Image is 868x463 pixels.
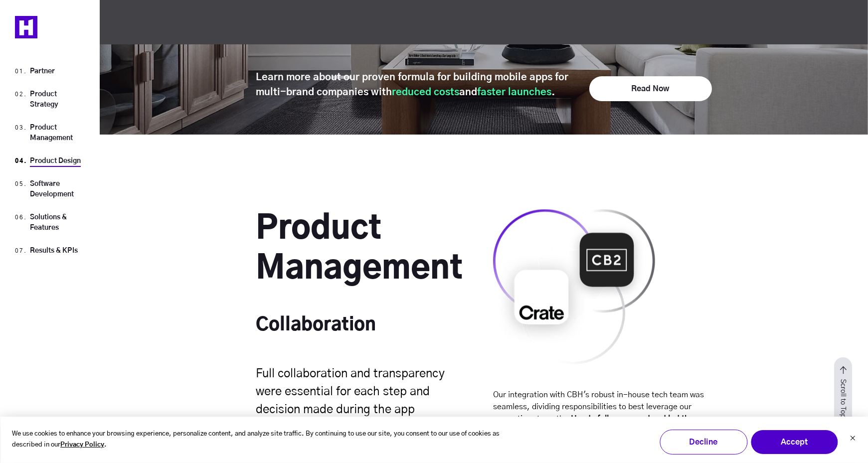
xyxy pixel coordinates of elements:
button: Go to top [834,357,852,427]
h2: Product Management [256,209,475,304]
a: Solutions & Features [30,214,67,231]
h3: Collaboration [256,314,475,336]
strong: Learn more about our proven formula for building mobile apps for multi-brand companies with and . [256,70,576,100]
img: Heady [15,16,37,38]
a: Product Design [30,157,81,164]
img: scroll-top [834,357,852,427]
a: Software Development [30,180,74,198]
h4: Full collaboration and transparency were essential for each step and decision made during the app... [256,365,449,437]
a: Product Management [30,124,73,142]
span: faster launches [478,87,552,97]
a: Read Now [589,76,712,101]
button: Dismiss cookie banner [850,434,856,445]
strong: Heady fully managed and led the development of the shopping side of the app [493,415,694,435]
a: Privacy Policy [60,440,104,451]
a: Partner [30,68,55,75]
p: We use cookies to enhance your browsing experience, personalize content, and analyze site traffic... [12,429,509,452]
a: Product Strategy [30,91,58,108]
a: Results & KPIs [30,247,78,254]
img: PM Image [493,209,659,364]
span: reduced costs [392,87,460,97]
button: Accept [750,430,838,455]
button: Decline [660,430,747,455]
